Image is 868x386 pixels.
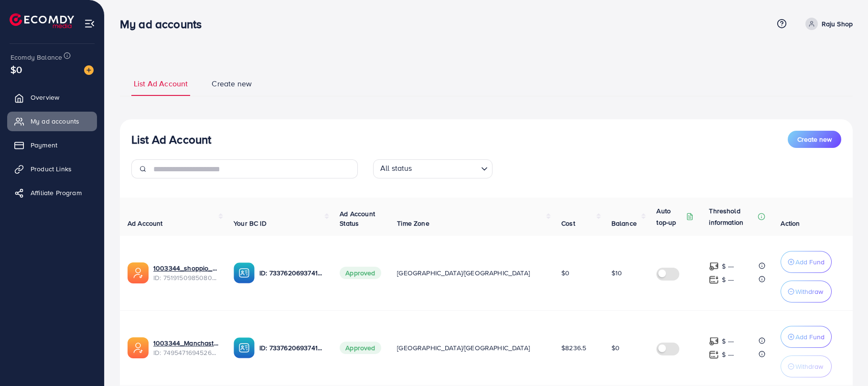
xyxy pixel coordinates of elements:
span: Cost [561,219,575,228]
span: Ecomdy Balance [11,52,62,62]
a: Payment [7,136,97,155]
p: Auto top-up [656,205,684,228]
span: Time Zone [397,219,429,228]
span: [GEOGRAPHIC_DATA]/[GEOGRAPHIC_DATA] [397,268,530,278]
img: image [84,65,94,75]
p: Threshold information [709,205,756,228]
img: top-up amount [709,275,719,285]
span: Product Links [31,164,72,174]
span: Your BC ID [234,219,267,228]
div: <span class='underline'>1003344_shoppio_1750688962312</span></br>7519150985080684551 [153,263,218,283]
span: $0 [11,63,22,76]
span: $0 [611,343,620,353]
img: top-up amount [709,261,719,271]
p: Withdraw [795,361,823,372]
img: ic-ads-acc.e4c84228.svg [128,262,149,283]
span: Overview [31,93,59,102]
button: Create new [788,131,841,148]
p: Raju Shop [822,18,853,30]
span: Balance [611,219,637,228]
a: 1003344_Manchaster_1745175503024 [153,338,218,348]
iframe: Chat [827,343,861,379]
p: Add Fund [795,256,825,268]
img: ic-ba-acc.ded83a64.svg [234,337,255,358]
span: Approved [340,267,381,279]
a: Product Links [7,159,97,178]
img: ic-ba-acc.ded83a64.svg [234,262,255,283]
input: Search for option [415,161,477,176]
span: Create new [212,78,252,89]
span: Payment [31,140,57,150]
span: Affiliate Program [31,188,82,198]
span: Ad Account Status [340,209,375,228]
button: Withdraw [781,281,832,303]
a: Raju Shop [802,18,853,30]
span: $8236.5 [561,343,586,353]
a: My ad accounts [7,112,97,131]
span: $0 [561,268,569,278]
span: My ad accounts [31,116,79,126]
a: 1003344_shoppio_1750688962312 [153,263,218,273]
span: $10 [611,268,622,278]
h3: List Ad Account [131,133,211,146]
span: Action [781,219,800,228]
span: ID: 7519150985080684551 [153,273,218,282]
p: Add Fund [795,331,825,343]
button: Withdraw [781,355,832,377]
button: Add Fund [781,251,832,273]
p: $ --- [722,261,734,272]
span: ID: 7495471694526988304 [153,348,218,357]
img: menu [84,18,95,29]
p: ID: 7337620693741338625 [259,342,324,354]
button: Add Fund [781,326,832,348]
img: logo [10,13,74,28]
img: top-up amount [709,350,719,360]
a: Overview [7,88,97,107]
span: [GEOGRAPHIC_DATA]/[GEOGRAPHIC_DATA] [397,343,530,353]
div: <span class='underline'>1003344_Manchaster_1745175503024</span></br>7495471694526988304 [153,338,218,358]
img: top-up amount [709,336,719,346]
img: ic-ads-acc.e4c84228.svg [128,337,149,358]
p: ID: 7337620693741338625 [259,267,324,279]
span: List Ad Account [134,78,188,89]
span: Approved [340,342,381,354]
p: $ --- [722,335,734,347]
h3: My ad accounts [120,17,209,31]
p: Withdraw [795,286,823,297]
p: $ --- [722,349,734,360]
div: Search for option [373,159,493,178]
a: Affiliate Program [7,183,97,202]
span: All status [378,161,414,176]
p: $ --- [722,274,734,285]
span: Ad Account [128,219,163,228]
span: Create new [797,135,832,144]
